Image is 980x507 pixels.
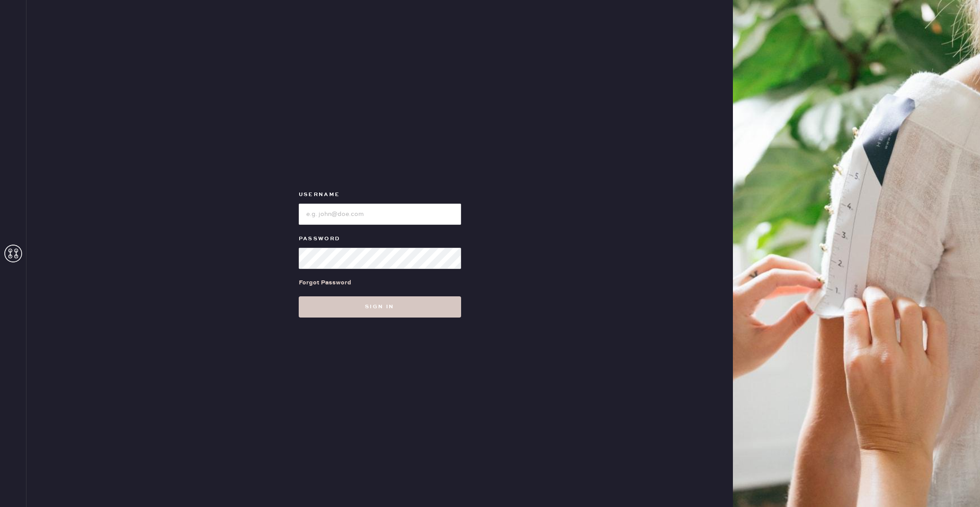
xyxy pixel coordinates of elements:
[299,204,461,225] input: e.g. john@doe.com
[299,278,351,288] div: Forgot Password
[299,189,461,200] label: Username
[299,269,351,296] a: Forgot Password
[299,234,461,244] label: Password
[299,296,461,318] button: Sign in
